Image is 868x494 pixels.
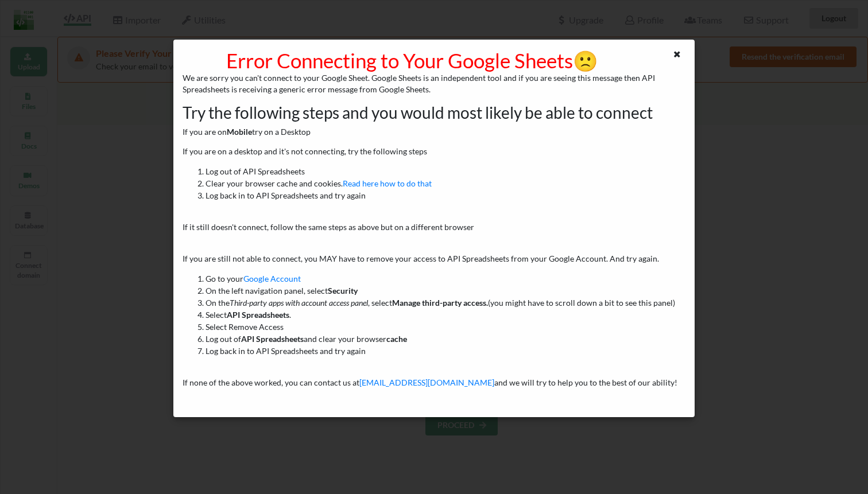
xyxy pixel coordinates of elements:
[206,321,685,333] li: Select Remove Access
[183,126,685,138] p: If you are on try on a Desktop
[206,273,685,285] li: Go to your
[359,378,494,387] a: [EMAIL_ADDRESS][DOMAIN_NAME]
[183,72,685,95] p: We are sorry you can't connect to your Google Sheet. Google Sheets is an independent tool and if ...
[206,309,685,321] li: Select .
[227,127,252,137] b: Mobile
[206,297,685,309] li: On the , select (you might have to scroll down a bit to see this panel)
[183,377,685,388] p: If none of the above worked, you can contact us at and we will try to help you to the best of our...
[206,189,685,201] li: Log back in to API Spreadsheets and try again
[343,178,432,188] a: Read here how to do that
[573,48,598,72] span: sad-emoji
[241,334,304,344] b: API Spreadsheets
[392,298,488,308] b: Manage third-party access.
[183,146,685,157] p: If you are on a desktop and it's not connecting, try the following steps
[230,298,368,308] i: Third-party apps with account access panel
[206,285,685,297] li: On the left navigation panel, select
[183,221,685,233] p: If it still doesn't connect, follow the same steps as above but on a different browser
[206,165,685,177] li: Log out of API Spreadsheets
[206,333,685,345] li: Log out of and clear your browser
[206,177,685,189] li: Clear your browser cache and cookies.
[206,345,685,357] li: Log back in to API Spreadsheets and try again
[227,310,289,320] b: API Spreadsheets
[386,334,407,344] b: cache
[183,48,642,72] h1: Error Connecting to Your Google Sheets
[183,253,685,264] p: If you are still not able to connect, you MAY have to remove your access to API Spreadsheets from...
[328,286,358,295] b: Security
[243,274,301,283] a: Google Account
[183,103,685,123] h2: Try the following steps and you would most likely be able to connect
